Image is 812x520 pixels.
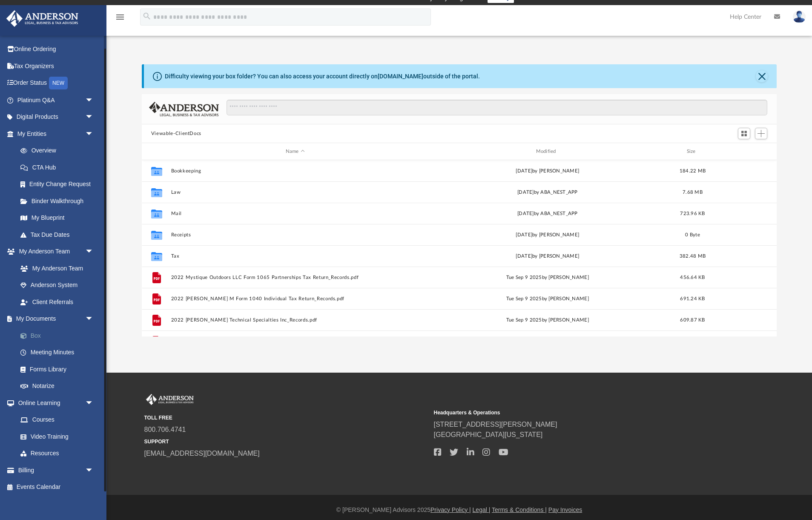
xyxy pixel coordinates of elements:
a: [EMAIL_ADDRESS][DOMAIN_NAME] [144,450,260,457]
small: TOLL FREE [144,414,428,422]
div: [DATE] by ABA_NEST_APP [423,189,672,196]
span: 0 Byte [685,233,700,237]
div: grid [142,160,777,336]
a: 800.706.4741 [144,426,186,433]
button: 2022 [PERSON_NAME] Technical Specialties Inc_Records.pdf [171,317,419,323]
a: My Blueprint [12,210,102,227]
div: id [146,148,167,155]
input: Search files and folders [227,100,768,116]
button: 2022 [PERSON_NAME] M Form 1040 Individual Tax Return_Records.pdf [171,296,419,302]
a: Binder Walkthrough [12,192,106,210]
div: NEW [49,77,68,89]
div: Tue Sep 9 2025 by [PERSON_NAME] [423,316,672,324]
i: menu [115,12,125,22]
a: Video Training [12,428,98,445]
div: © [PERSON_NAME] Advisors 2025 [106,506,812,514]
a: Forms Library [12,361,102,378]
div: Size [675,148,709,155]
span: arrow_drop_down [85,394,102,412]
button: Law [171,190,419,195]
button: Viewable-ClientDocs [151,130,201,138]
span: arrow_drop_down [85,462,102,479]
button: Receipts [171,232,419,238]
div: [DATE] by [PERSON_NAME] [423,231,672,239]
button: Mail [171,211,419,216]
a: Pay Invoices [548,506,582,513]
img: User Pic [793,11,806,23]
div: [DATE] by ABA_NEST_APP [423,210,672,218]
button: 2022 Mystique Outdoors LLC Form 1065 Partnerships Tax Return_Records.pdf [171,275,419,280]
small: SUPPORT [144,438,428,445]
span: arrow_drop_down [85,109,102,126]
a: [STREET_ADDRESS][PERSON_NAME] [434,421,557,428]
a: Box [12,327,106,344]
span: 723.96 KB [680,211,705,216]
a: My Anderson Team [12,260,98,277]
span: 691.24 KB [680,296,705,301]
a: Meeting Minutes [12,344,106,361]
a: Platinum Q&Aarrow_drop_down [6,92,106,109]
span: 184.22 MB [680,169,706,173]
div: Difficulty viewing your box folder? You can also access your account directly on outside of the p... [165,72,480,81]
div: [DATE] by [PERSON_NAME] [423,253,672,260]
a: [DOMAIN_NAME] [378,73,423,80]
a: My Anderson Teamarrow_drop_down [6,243,102,260]
div: id [713,148,773,155]
a: My Entitiesarrow_drop_down [6,125,106,142]
button: Add [755,128,768,140]
div: Name [170,148,419,155]
a: Order StatusNEW [6,75,106,92]
a: [GEOGRAPHIC_DATA][US_STATE] [434,431,543,438]
a: Billingarrow_drop_down [6,462,106,479]
a: Resources [12,445,102,462]
a: Privacy Policy | [430,506,471,513]
a: Tax Due Dates [12,226,106,243]
a: menu [115,16,125,22]
a: Tax Organizers [6,57,106,75]
a: Terms & Conditions | [492,506,547,513]
a: Anderson System [12,277,102,294]
span: arrow_drop_down [85,243,102,261]
a: Online Ordering [6,41,106,58]
div: [DATE] by [PERSON_NAME] [423,167,672,175]
button: Close [756,70,768,82]
span: 456.64 KB [680,275,705,280]
a: Legal | [473,506,491,513]
a: Overview [12,142,106,159]
a: Client Referrals [12,293,102,310]
a: CTA Hub [12,159,106,176]
span: 7.68 MB [683,190,703,195]
button: Switch to Grid View [738,128,751,140]
button: Bookkeeping [171,168,419,174]
img: Anderson Advisors Platinum Portal [144,394,195,405]
a: Notarize [12,378,106,395]
img: Anderson Advisors Platinum Portal [4,10,81,27]
span: 382.48 MB [680,254,706,259]
button: Tax [171,253,419,259]
span: arrow_drop_down [85,92,102,109]
a: Entity Change Request [12,176,106,193]
div: Tue Sep 9 2025 by [PERSON_NAME] [423,274,672,282]
div: Modified [423,148,671,155]
i: search [142,11,152,21]
div: Tue Sep 9 2025 by [PERSON_NAME] [423,295,672,303]
span: arrow_drop_down [85,125,102,143]
small: Headquarters & Operations [434,409,717,417]
a: Events Calendar [6,479,106,496]
a: Digital Productsarrow_drop_down [6,109,106,126]
span: 609.87 KB [680,318,705,322]
a: Courses [12,411,102,428]
span: arrow_drop_down [85,310,102,328]
a: My Documentsarrow_drop_down [6,310,106,328]
a: Online Learningarrow_drop_down [6,394,102,411]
